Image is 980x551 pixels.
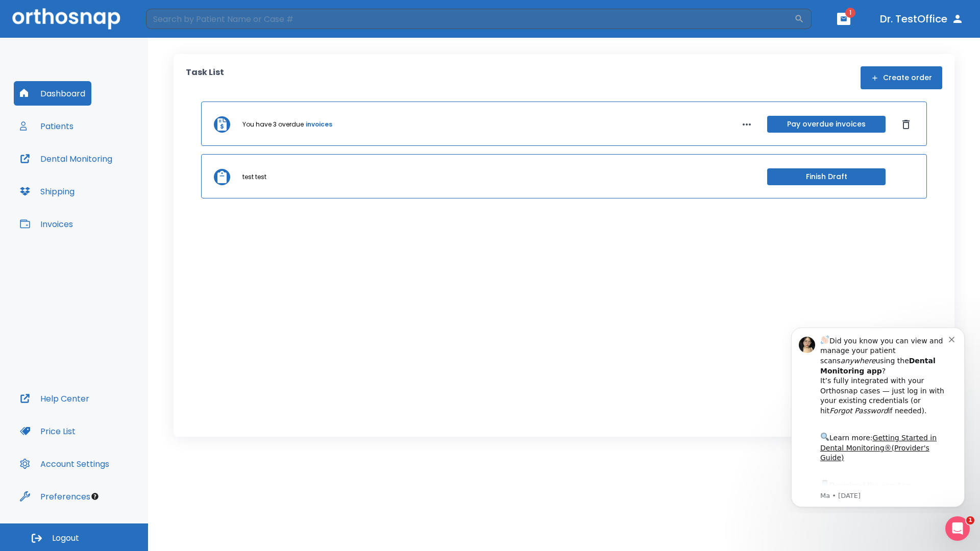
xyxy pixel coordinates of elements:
[945,516,970,541] iframe: Intercom live chat
[845,8,855,18] span: 1
[14,114,80,138] button: Patients
[242,120,304,129] p: You have 3 overdue
[14,146,118,171] button: Dental Monitoring
[898,116,914,133] button: Dismiss
[242,172,266,182] p: test test
[90,492,100,501] div: Tooltip anchor
[186,66,224,89] p: Task List
[14,212,79,236] button: Invoices
[12,8,120,29] img: Orthosnap
[173,16,181,24] button: Dismiss notification
[776,318,980,513] iframe: Intercom notifications message
[14,81,91,106] button: Dashboard
[966,516,974,524] span: 1
[14,452,115,476] button: Account Settings
[14,419,82,443] button: Price List
[14,484,96,509] button: Preferences
[44,173,173,182] p: Message from Ma, sent 8w ago
[146,9,794,29] input: Search by Patient Name or Case #
[14,179,81,204] button: Shipping
[767,116,886,133] button: Pay overdue invoices
[876,10,968,28] button: Dr. TestOffice
[14,386,95,411] button: Help Center
[306,120,332,129] a: invoices
[52,533,79,544] span: Logout
[44,163,135,181] a: App Store
[44,160,173,212] div: Download the app: | ​ Let us know if you need help getting started!
[861,66,942,89] button: Create order
[767,168,886,185] button: Finish Draft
